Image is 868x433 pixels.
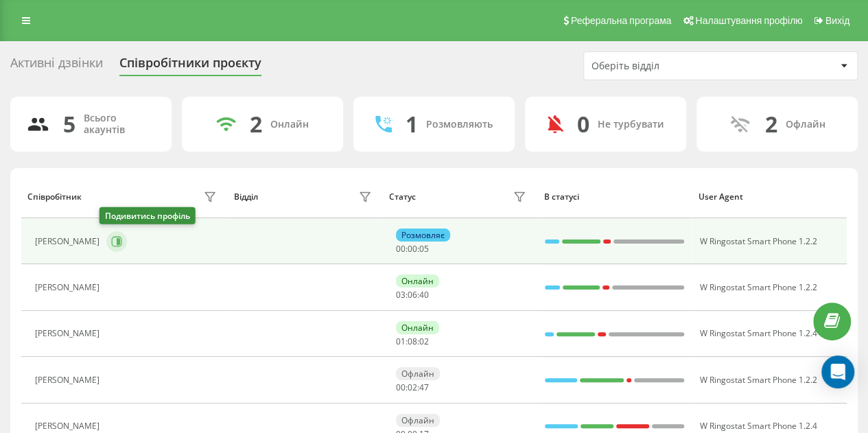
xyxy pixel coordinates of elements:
span: 40 [419,289,429,301]
span: Реферальна програма [571,15,672,26]
span: 02 [419,336,429,347]
div: 1 [406,111,418,137]
div: Розмовляє [396,229,450,242]
div: User Agent [699,192,841,202]
div: : : [396,383,429,393]
div: Онлайн [270,119,309,130]
div: Open Intercom Messenger [821,355,854,388]
div: Онлайн [396,321,439,334]
div: [PERSON_NAME] [35,237,103,246]
div: Статус [389,192,416,202]
span: 03 [396,289,406,301]
div: Співробітник [27,192,82,202]
span: W Ringostat Smart Phone 1.2.4 [699,420,817,432]
div: 2 [250,111,262,137]
span: 00 [396,382,406,393]
div: Співробітники проєкту [119,56,261,77]
div: [PERSON_NAME] [35,283,103,292]
div: : : [396,290,429,300]
div: 5 [63,111,75,137]
div: 2 [765,111,777,137]
span: W Ringostat Smart Phone 1.2.2 [699,374,817,386]
span: 08 [408,336,417,347]
div: [PERSON_NAME] [35,421,103,431]
span: 00 [396,243,406,255]
span: 47 [419,382,429,393]
div: Відділ [234,192,258,202]
span: 06 [408,289,417,301]
span: Вихід [825,15,849,26]
div: Активні дзвінки [10,56,103,77]
div: : : [396,337,429,347]
div: Подивитись профіль [99,207,196,224]
span: 00 [408,243,417,255]
div: Онлайн [396,274,439,288]
div: Розмовляють [426,119,493,130]
div: [PERSON_NAME] [35,329,103,338]
div: Офлайн [396,367,440,380]
span: W Ringostat Smart Phone 1.2.4 [699,327,817,339]
span: W Ringostat Smart Phone 1.2.2 [699,281,817,293]
div: Оберіть відділ [591,60,755,72]
div: Офлайн [396,414,440,427]
div: Не турбувати [598,119,664,130]
span: 05 [419,243,429,255]
div: Всього акаунтів [84,113,155,136]
div: : : [396,244,429,254]
div: [PERSON_NAME] [35,375,103,385]
div: 0 [577,111,589,137]
span: 01 [396,336,406,347]
span: 02 [408,382,417,393]
div: Офлайн [786,119,825,130]
span: Налаштування профілю [695,15,802,26]
div: В статусі [543,192,685,202]
span: W Ringostat Smart Phone 1.2.2 [699,235,817,247]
